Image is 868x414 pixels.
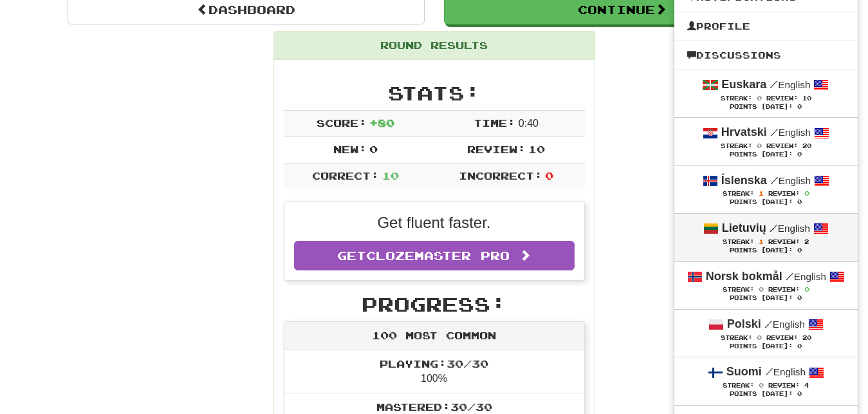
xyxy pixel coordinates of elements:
[674,18,858,35] a: Profile
[674,214,858,261] a: Lietuvių /English Streak: 1 Review: 2 Points [DATE]: 0
[674,118,858,165] a: Hrvatski /English Streak: 0 Review: 20 Points [DATE]: 0
[380,357,488,370] span: Playing: 30 / 30
[770,222,778,234] span: /
[723,190,754,197] span: Streak:
[802,142,811,149] span: 20
[294,212,575,234] p: Get fluent faster.
[726,365,762,378] strong: Suomi
[768,382,800,389] span: Review:
[757,142,762,149] span: 0
[284,350,584,394] li: 100%
[519,118,539,129] span: 0 : 40
[674,166,858,213] a: Íslenska /English Streak: 1 Review: 0 Points [DATE]: 0
[786,270,794,282] span: /
[802,334,811,341] span: 20
[721,334,752,341] span: Streak:
[804,238,809,245] span: 2
[369,143,378,155] span: 0
[284,82,585,104] h2: Stats:
[333,143,367,155] span: New:
[770,174,779,186] span: /
[723,382,754,389] span: Streak:
[766,334,798,341] span: Review:
[706,270,782,283] strong: Norsk bokmål
[674,70,858,117] a: Euskara /English Streak: 0 Review: 10 Points [DATE]: 0
[721,126,767,138] strong: Hrvatski
[768,238,800,245] span: Review:
[366,249,510,263] span: Clozemaster Pro
[768,286,800,293] span: Review:
[766,142,798,149] span: Review:
[757,94,762,102] span: 0
[674,310,858,357] a: Polski /English Streak: 0 Review: 20 Points [DATE]: 0
[687,151,845,159] div: Points [DATE]: 0
[687,343,845,351] div: Points [DATE]: 0
[674,357,858,404] a: Suomi /English Streak: 0 Review: 4 Points [DATE]: 0
[687,103,845,111] div: Points [DATE]: 0
[474,117,515,129] span: Time:
[274,32,595,60] div: Round Results
[770,79,778,90] span: /
[764,318,773,330] span: /
[528,143,545,155] span: 10
[759,189,764,197] span: 1
[766,95,798,102] span: Review:
[723,238,754,245] span: Streak:
[687,198,845,207] div: Points [DATE]: 0
[721,142,752,149] span: Streak:
[312,169,379,182] span: Correct:
[759,285,764,293] span: 0
[727,317,761,330] strong: Polski
[674,262,858,309] a: Norsk bokmål /English Streak: 0 Review: 0 Points [DATE]: 0
[674,47,858,64] a: Discussions
[757,334,762,341] span: 0
[722,221,766,234] strong: Lietuvių
[770,79,810,90] small: English
[369,117,394,129] span: + 80
[376,400,492,413] span: Mastered: 30 / 30
[459,169,542,182] span: Incorrect:
[770,126,779,138] span: /
[687,390,845,399] div: Points [DATE]: 0
[317,117,367,129] span: Score:
[687,294,845,303] div: Points [DATE]: 0
[802,95,811,102] span: 10
[786,271,826,282] small: English
[382,169,399,182] span: 10
[770,175,811,186] small: English
[765,366,773,377] span: /
[804,285,809,293] span: 0
[284,294,585,315] h2: Progress:
[721,78,766,91] strong: Euskara
[804,189,809,197] span: 0
[294,241,575,270] a: GetClozemaster Pro
[545,169,553,182] span: 0
[759,238,764,245] span: 1
[721,95,752,102] span: Streak:
[467,143,526,155] span: Review:
[768,190,800,197] span: Review:
[770,127,811,138] small: English
[765,366,806,377] small: English
[770,223,810,234] small: English
[721,174,767,187] strong: Íslenska
[764,319,805,330] small: English
[759,381,764,389] span: 0
[723,286,754,293] span: Streak:
[804,382,809,389] span: 4
[284,322,584,350] div: 100 Most Common
[687,247,845,255] div: Points [DATE]: 0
